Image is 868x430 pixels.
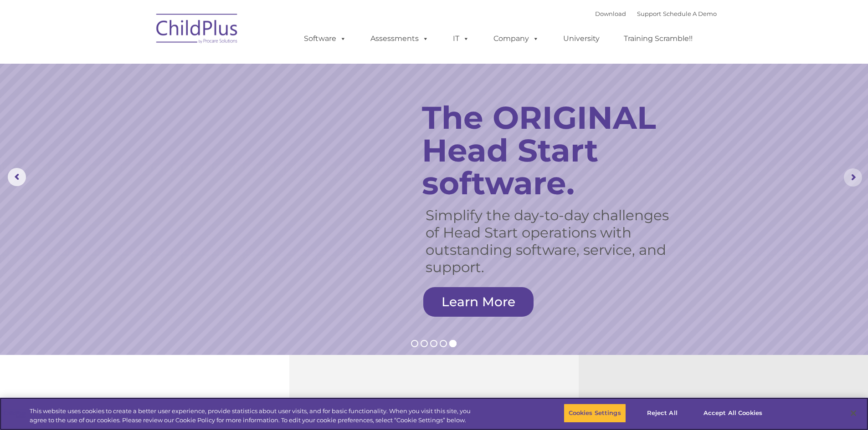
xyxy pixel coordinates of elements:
font: | [595,10,717,17]
a: Software [295,30,355,48]
a: University [554,30,609,48]
span: Phone number [127,97,165,104]
button: Reject All [634,404,691,423]
a: Assessments [361,30,438,48]
a: Support [637,10,661,17]
a: Learn More [423,287,534,317]
img: ChildPlus by Procare Solutions [152,7,243,53]
span: Last name [127,60,154,67]
a: Training Scramble!! [615,30,702,48]
button: Cookies Settings [564,404,626,423]
a: Schedule A Demo [663,10,717,17]
a: IT [444,30,478,48]
rs-layer: The ORIGINAL Head Start software. [422,101,693,199]
button: Accept All Cookies [699,404,767,423]
div: This website uses cookies to create a better user experience, provide statistics about user visit... [30,407,478,425]
rs-layer: Simplify the day-to-day challenges of Head Start operations with outstanding software, service, a... [426,207,680,276]
button: Close [843,403,863,423]
a: Company [484,30,548,48]
a: Download [595,10,626,17]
